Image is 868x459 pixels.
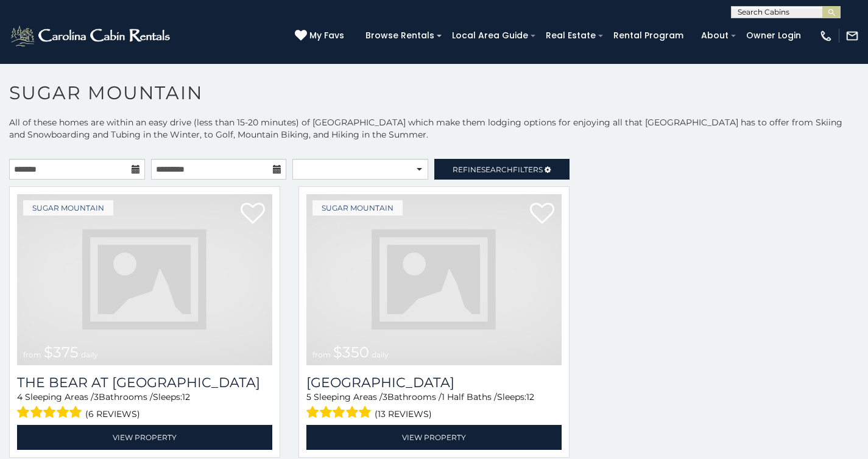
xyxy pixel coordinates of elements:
[17,374,272,391] a: The Bear At [GEOGRAPHIC_DATA]
[306,194,562,365] a: from $350 daily
[17,374,272,391] h3: The Bear At Sugar Mountain
[312,200,403,215] a: Sugar Mountain
[333,343,369,361] span: $350
[540,26,602,45] a: Real Estate
[481,165,513,174] span: Search
[306,391,311,402] span: 5
[383,391,387,402] span: 3
[295,29,347,43] a: My Favs
[372,350,389,359] span: daily
[182,391,190,402] span: 12
[241,201,265,227] a: Add to favorites
[306,374,562,391] a: [GEOGRAPHIC_DATA]
[306,391,562,422] div: Sleeping Areas / Bathrooms / Sleeps:
[453,165,543,174] span: Refine Filters
[17,391,272,422] div: Sleeping Areas / Bathrooms / Sleeps:
[17,391,23,402] span: 4
[306,425,562,450] a: View Property
[23,350,41,359] span: from
[17,194,272,365] img: dummy-image.jpg
[434,159,570,180] a: RefineSearchFilters
[85,406,140,422] span: (6 reviews)
[309,29,344,42] span: My Favs
[17,194,272,365] a: from $375 daily
[530,201,554,227] a: Add to favorites
[819,29,833,43] img: phone-regular-white.png
[17,425,272,450] a: View Property
[442,391,497,402] span: 1 Half Baths /
[607,26,690,45] a: Rental Program
[306,374,562,391] h3: Grouse Moor Lodge
[359,26,440,45] a: Browse Rentals
[375,406,432,422] span: (13 reviews)
[23,200,113,215] a: Sugar Mountain
[94,391,99,402] span: 3
[446,26,534,45] a: Local Area Guide
[845,29,859,43] img: mail-regular-white.png
[44,343,79,361] span: $375
[81,350,98,359] span: daily
[9,24,174,48] img: White-1-2.png
[306,194,562,365] img: dummy-image.jpg
[740,26,807,45] a: Owner Login
[526,391,534,402] span: 12
[312,350,331,359] span: from
[695,26,735,45] a: About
